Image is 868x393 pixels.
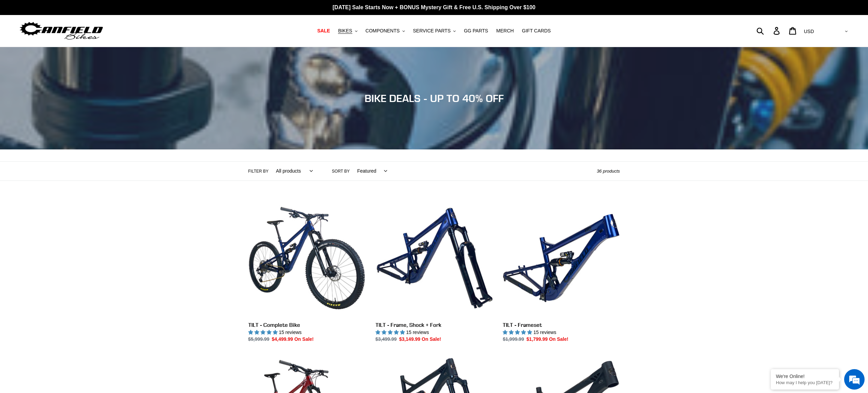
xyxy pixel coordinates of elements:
[248,168,269,174] label: Filter by
[366,28,400,34] span: COMPONENTS
[365,92,504,104] span: BIKE DEALS - UP TO 40% OFF
[760,23,778,38] input: Search
[518,26,554,35] a: GIFT CARDS
[413,28,451,34] span: SERVICE PARTS
[464,28,488,34] span: GG PARTS
[332,168,350,174] label: Sort by
[776,380,834,385] p: How may I help you today?
[460,26,491,35] a: GG PARTS
[362,26,408,35] button: COMPONENTS
[410,26,459,35] button: SERVICE PARTS
[522,28,551,34] span: GIFT CARDS
[496,28,514,34] span: MERCH
[19,20,104,42] img: Canfield Bikes
[493,26,517,35] a: MERCH
[314,26,333,35] a: SALE
[776,374,834,379] div: We're Online!
[338,28,352,34] span: BIKES
[317,28,330,34] span: SALE
[335,26,361,35] button: BIKES
[597,169,620,174] span: 36 products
